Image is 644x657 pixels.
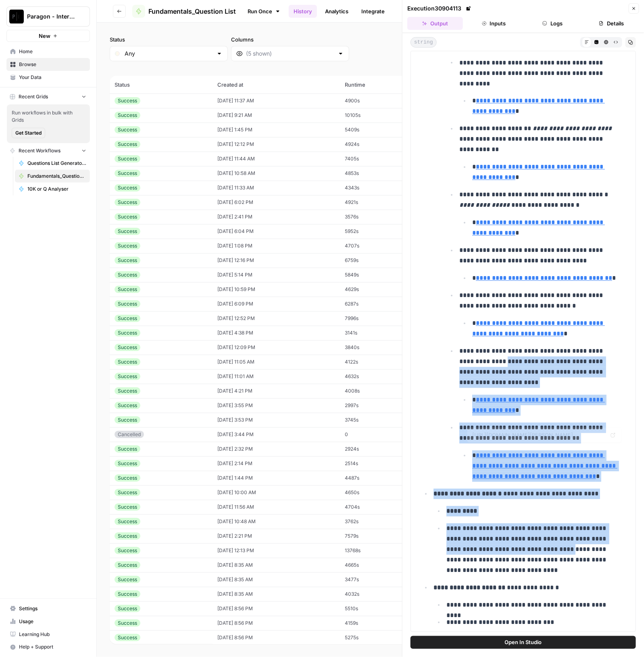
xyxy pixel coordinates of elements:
[115,358,140,366] div: Success
[213,76,340,94] th: Created at
[213,152,340,166] td: [DATE] 11:44 AM
[340,152,420,166] td: 7405s
[115,126,140,133] div: Success
[213,340,340,355] td: [DATE] 12:09 PM
[110,61,631,76] span: (243 records)
[213,587,340,601] td: [DATE] 8:35 AM
[340,94,420,108] td: 4900s
[125,50,213,58] input: Any
[19,93,48,100] span: Recent Grids
[320,5,353,18] a: Analytics
[6,30,90,42] button: New
[12,128,45,138] button: Get Started
[39,32,50,40] span: New
[6,58,90,71] a: Browse
[115,315,140,322] div: Success
[340,253,420,268] td: 6759s
[6,145,90,157] button: Recent Workflows
[19,61,86,68] span: Browse
[340,123,420,137] td: 5409s
[115,387,140,395] div: Success
[115,445,140,453] div: Success
[340,529,420,543] td: 7579s
[340,282,420,297] td: 4629s
[115,97,140,104] div: Success
[6,628,90,641] a: Learning Hub
[340,587,420,601] td: 4032s
[115,257,140,264] div: Success
[110,76,213,94] th: Status
[505,638,542,647] span: Open In Studio
[340,630,420,645] td: 5275s
[407,4,473,12] div: Execution 30904113
[6,602,90,615] a: Settings
[213,108,340,123] td: [DATE] 9:21 AM
[148,6,236,16] span: Fundamentals_Question List
[115,605,140,612] div: Success
[27,185,86,193] span: 10K or Q Analyser
[115,590,140,598] div: Success
[115,576,140,583] div: Success
[110,35,228,44] label: Status
[213,166,340,181] td: [DATE] 10:58 AM
[115,503,140,511] div: Success
[213,326,340,340] td: [DATE] 4:38 PM
[213,471,340,485] td: [DATE] 1:44 PM
[213,427,340,442] td: [DATE] 3:44 PM
[246,50,334,58] input: (5 shown)
[411,636,636,649] button: Open In Studio
[213,413,340,427] td: [DATE] 3:53 PM
[411,37,437,48] span: string
[340,471,420,485] td: 4487s
[340,181,420,195] td: 4343s
[340,398,420,413] td: 2997s
[15,129,42,137] span: Get Started
[213,485,340,500] td: [DATE] 10:00 AM
[115,300,140,308] div: Success
[213,224,340,239] td: [DATE] 6:04 PM
[115,155,140,162] div: Success
[115,184,140,191] div: Success
[115,416,140,424] div: Success
[213,529,340,543] td: [DATE] 2:21 PM
[6,641,90,654] button: Help + Support
[213,601,340,616] td: [DATE] 8:56 PM
[340,369,420,384] td: 4632s
[340,297,420,311] td: 6287s
[19,48,86,55] span: Home
[340,326,420,340] td: 3141s
[19,74,86,81] span: Your Data
[340,355,420,369] td: 4122s
[115,547,140,554] div: Success
[340,311,420,326] td: 7996s
[15,170,90,183] a: Fundamentals_Question List
[340,514,420,529] td: 3762s
[466,17,522,30] button: Inputs
[213,543,340,558] td: [DATE] 12:13 PM
[115,489,140,496] div: Success
[213,137,340,152] td: [DATE] 12:12 PM
[340,485,420,500] td: 4650s
[213,253,340,268] td: [DATE] 12:16 PM
[213,282,340,297] td: [DATE] 10:59 PM
[115,431,144,438] div: Cancelled
[115,286,140,293] div: Success
[213,123,340,137] td: [DATE] 1:45 PM
[213,616,340,630] td: [DATE] 8:56 PM
[115,634,140,641] div: Success
[213,442,340,456] td: [DATE] 2:32 PM
[115,474,140,482] div: Success
[213,369,340,384] td: [DATE] 11:01 AM
[115,242,140,249] div: Success
[213,210,340,224] td: [DATE] 2:41 PM
[340,413,420,427] td: 3745s
[115,141,140,148] div: Success
[6,45,90,58] a: Home
[340,340,420,355] td: 3840s
[340,427,420,442] td: 0
[340,210,420,224] td: 3576s
[340,384,420,398] td: 4008s
[27,173,86,180] span: Fundamentals_Question List
[242,4,286,18] a: Run Once
[340,195,420,210] td: 4921s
